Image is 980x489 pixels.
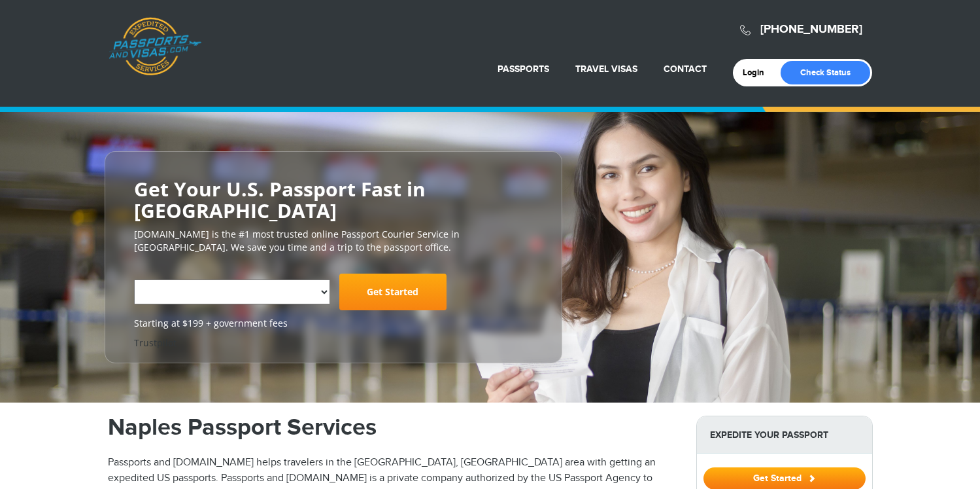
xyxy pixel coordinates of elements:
[697,416,872,454] strong: Expedite Your Passport
[743,67,773,78] a: Login
[781,61,870,84] a: Check Status
[339,274,447,310] a: Get Started
[134,228,533,254] p: [DOMAIN_NAME] is the #1 most trusted online Passport Courier Service in [GEOGRAPHIC_DATA]. We sav...
[575,63,637,75] a: Travel Visas
[134,336,177,349] a: Trustpilot
[134,317,533,330] span: Starting at $199 + government fees
[134,178,533,221] h2: Get Your U.S. Passport Fast in [GEOGRAPHIC_DATA]
[498,63,549,75] a: Passports
[109,17,201,76] a: Passports & [DOMAIN_NAME]
[703,473,866,483] a: Get Started
[108,416,677,439] h1: Naples Passport Services
[664,63,707,75] a: Contact
[760,22,862,37] a: [PHONE_NUMBER]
